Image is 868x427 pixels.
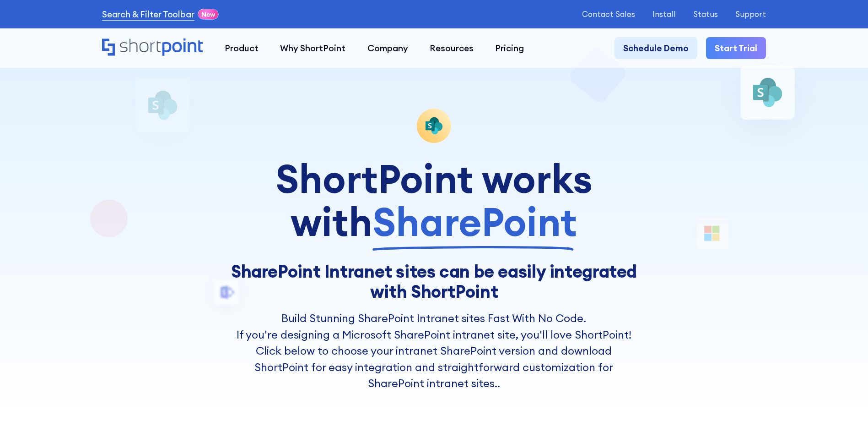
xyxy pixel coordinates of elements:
div: Pricing [495,42,524,55]
h2: Build Stunning SharePoint Intranet sites Fast With No Code. [231,310,637,327]
a: Pricing [485,37,535,59]
div: Product [225,42,259,55]
a: Support [735,10,766,18]
a: Status [693,10,718,18]
a: Install [652,10,676,18]
div: ShortPoint works with [231,158,637,244]
a: Start Trial [706,37,766,59]
a: Product [214,37,269,59]
a: Company [356,37,419,59]
a: Home [102,38,203,57]
a: Why ShortPoint [270,37,356,59]
a: Schedule Demo [615,37,697,59]
span: SharePoint [372,201,577,244]
a: Contact Sales [582,10,635,18]
h1: SharePoint Intranet sites can be easily integrated with ShortPoint [231,261,637,301]
a: Search & Filter Toolbar [102,8,194,21]
div: Resources [430,42,474,55]
div: Company [367,42,408,55]
a: Resources [419,37,484,59]
div: Why ShortPoint [280,42,345,55]
p: If you're designing a Microsoft SharePoint intranet site, you'll love ShortPoint! Click below to ... [231,327,637,392]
